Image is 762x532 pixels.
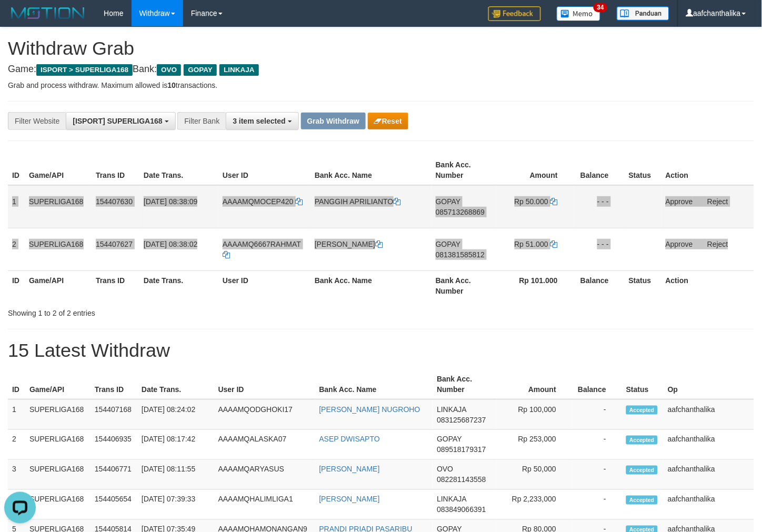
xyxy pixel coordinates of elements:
a: AAAAMQ6667RAHMAT [223,240,301,259]
span: LINKAJA [437,495,466,504]
td: SUPERLIGA168 [25,228,92,270]
th: Balance [574,270,625,300]
td: [DATE] 08:11:55 [137,460,214,490]
h1: Withdraw Grab [8,38,754,59]
span: Accepted [626,406,658,415]
strong: 10 [167,81,176,89]
td: Rp 50,000 [497,460,572,490]
td: SUPERLIGA168 [25,460,91,490]
button: 3 item selected [226,112,298,130]
span: Accepted [626,496,658,505]
th: Trans ID [92,155,139,185]
a: AAAAMQMOCEP420 [223,197,303,206]
span: 154407627 [96,240,133,248]
button: [ISPORT] SUPERLIGA168 [66,112,175,130]
button: Grab Withdraw [301,113,366,129]
td: aafchanthalika [664,490,754,520]
th: Game/API [25,270,92,300]
td: aafchanthalika [664,460,754,490]
td: AAAAMQARYASUS [214,460,315,490]
span: LINKAJA [219,64,259,76]
td: 3 [8,460,25,490]
h1: 15 Latest Withdraw [8,340,754,361]
th: Date Trans. [137,369,214,399]
th: ID [8,270,25,300]
th: Bank Acc. Number [433,369,497,399]
td: - [572,490,622,520]
span: 154407630 [96,197,133,206]
td: 1 [8,185,25,228]
span: 34 [594,3,608,12]
span: Rp 50.000 [515,197,549,206]
a: Reject [707,240,728,248]
th: Bank Acc. Number [432,270,496,300]
a: [PERSON_NAME] [319,495,380,504]
a: Approve [666,197,693,206]
img: panduan.png [617,6,669,21]
img: Feedback.jpg [488,6,541,21]
td: Rp 2,233,000 [497,490,572,520]
th: ID [8,155,25,185]
td: 154406935 [91,430,137,460]
td: aafchanthalika [664,399,754,430]
th: Bank Acc. Name [315,369,433,399]
p: Grab and process withdraw. Maximum allowed is transactions. [8,80,754,91]
td: 1 [8,399,25,430]
span: Copy 081381585812 to clipboard [436,250,485,259]
th: Rp 101.000 [496,270,574,300]
td: 154407168 [91,399,137,430]
th: Game/API [25,369,91,399]
td: SUPERLIGA168 [25,430,91,460]
span: GOPAY [436,197,460,206]
span: Accepted [626,436,658,445]
span: ISPORT > SUPERLIGA168 [36,64,133,76]
td: SUPERLIGA168 [25,490,91,520]
th: Action [661,155,754,185]
span: AAAAMQMOCEP420 [223,197,294,206]
span: GOPAY [437,435,462,444]
th: Bank Acc. Name [310,155,432,185]
a: Approve [666,240,693,248]
a: Copy 51000 to clipboard [550,240,558,248]
td: - [572,460,622,490]
td: 154406771 [91,460,137,490]
td: SUPERLIGA168 [25,399,91,430]
th: Balance [572,369,622,399]
th: Status [622,369,664,399]
a: [PERSON_NAME] [319,465,380,474]
span: OVO [157,64,181,76]
th: Bank Acc. Name [310,270,432,300]
span: GOPAY [184,64,217,76]
span: Accepted [626,466,658,475]
th: Status [625,155,661,185]
td: - [572,399,622,430]
td: AAAAMQODGHOKI17 [214,399,315,430]
td: Rp 253,000 [497,430,572,460]
span: Copy 083125687237 to clipboard [437,416,486,424]
td: - [572,430,622,460]
th: Trans ID [92,270,139,300]
th: User ID [214,369,315,399]
td: [DATE] 07:39:33 [137,490,214,520]
th: Bank Acc. Number [432,155,496,185]
th: User ID [218,270,310,300]
a: Copy 50000 to clipboard [550,197,558,206]
span: Rp 51.000 [515,240,549,248]
td: 154405654 [91,490,137,520]
td: 2 [8,430,25,460]
span: OVO [437,465,453,474]
button: Open LiveChat chat widget [4,4,36,36]
th: Date Trans. [139,155,218,185]
span: Copy 082281143558 to clipboard [437,476,486,484]
a: ASEP DWISAPTO [319,435,380,444]
th: Status [625,270,661,300]
span: 3 item selected [233,117,285,125]
th: Action [661,270,754,300]
span: GOPAY [436,240,460,248]
span: LINKAJA [437,405,466,414]
span: Copy 085713268869 to clipboard [436,208,485,216]
a: PANGGIH APRILIANTO [315,197,401,206]
img: Button%20Memo.svg [557,6,601,21]
td: aafchanthalika [664,430,754,460]
th: ID [8,369,25,399]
